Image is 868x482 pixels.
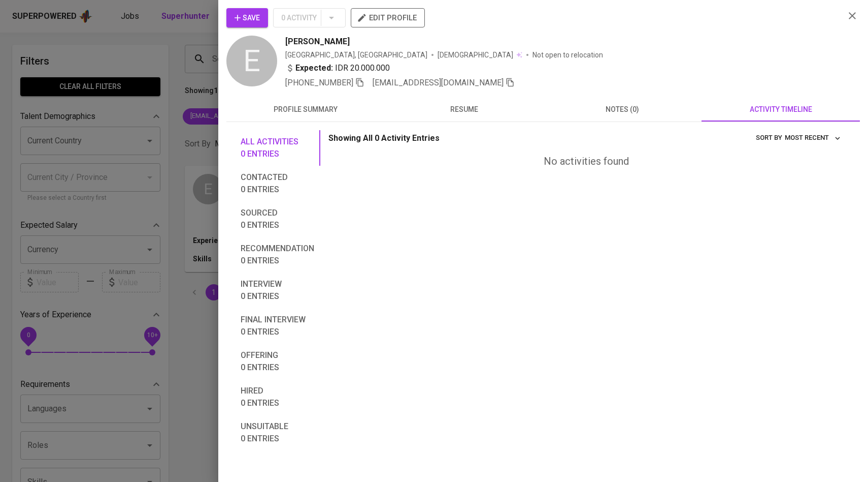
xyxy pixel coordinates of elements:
[235,12,260,24] span: Save
[241,385,314,409] span: Hired 0 entries
[438,50,515,60] span: [DEMOGRAPHIC_DATA]
[532,50,603,60] p: Not open to relocation
[351,8,425,27] button: edit profile
[756,134,782,141] span: sort by
[391,103,537,116] span: resume
[359,11,417,24] span: edit profile
[241,243,314,267] span: Recommendation 0 entries
[241,314,314,338] span: Final interview 0 entries
[226,36,277,86] div: E
[226,8,268,27] button: Save
[351,13,425,21] a: edit profile
[549,103,695,116] span: notes (0)
[285,78,353,87] span: [PHONE_NUMBER]
[241,171,314,196] span: Contacted 0 entries
[708,103,854,116] span: activity timeline
[241,349,314,374] span: Offering 0 entries
[785,132,841,144] span: Most Recent
[328,132,440,144] p: Showing All 0 Activity Entries
[241,278,314,303] span: Interview 0 entries
[285,50,427,60] div: [GEOGRAPHIC_DATA], [GEOGRAPHIC_DATA]
[241,420,314,445] span: Unsuitable 0 entries
[373,78,504,87] span: [EMAIL_ADDRESS][DOMAIN_NAME]
[782,130,844,146] button: sort by
[241,207,314,231] span: Sourced 0 entries
[285,62,390,74] div: IDR 20.000.000
[328,154,844,169] div: No activities found
[232,103,379,116] span: profile summary
[285,36,350,48] span: [PERSON_NAME]
[295,62,333,74] b: Expected:
[241,136,314,160] span: All activities 0 entries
